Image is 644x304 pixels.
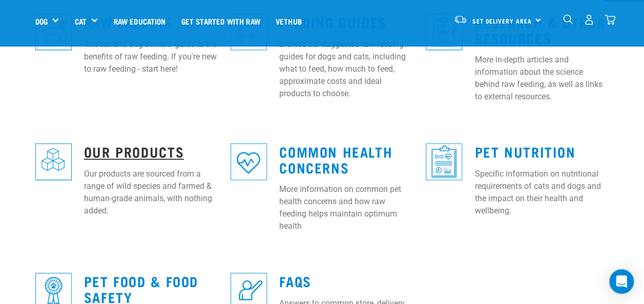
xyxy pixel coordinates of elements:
[472,19,532,23] span: Set Delivery Area
[231,143,267,180] img: re-icons-heart-sq-blue.png
[474,54,609,103] p: More in-depth articles and information about the science behind raw feeding, as well as links to ...
[474,147,575,155] a: Pet Nutrition
[426,143,462,180] img: re-icons-healthcheck3-sq-blue.png
[35,15,48,27] a: Dog
[279,147,392,171] a: Common Health Concerns
[453,15,467,24] img: van-moving.png
[74,15,86,27] a: Cat
[84,168,218,217] p: Our products are sourced from a range of wild species and farmed & human-grade animals, with noth...
[584,14,594,25] img: user.png
[605,14,615,25] img: home-icon@2x.png
[474,168,609,217] p: Specific information on nutritional requirements of cats and dogs and the impact on their health ...
[609,269,634,294] div: Open Intercom Messenger
[174,1,268,41] a: Get started with Raw
[84,147,184,155] a: Our Products
[84,38,218,75] p: The cat and dog owners' guide to the benefits of raw feeding. If you're new to raw feeding - star...
[35,143,72,180] img: re-icons-cubes2-sq-blue.png
[279,38,413,100] p: Browse our suggested raw feeding guides for dogs and cats, including what to feed, how much to fe...
[279,183,413,232] p: More information on common pet health concerns and how raw feeding helps maintain optimum health
[106,1,173,41] a: Raw Education
[279,277,311,285] a: FAQs
[563,14,573,24] img: home-icon-1@2x.png
[268,1,309,41] a: Vethub
[84,277,198,300] a: Pet Food & Food Safety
